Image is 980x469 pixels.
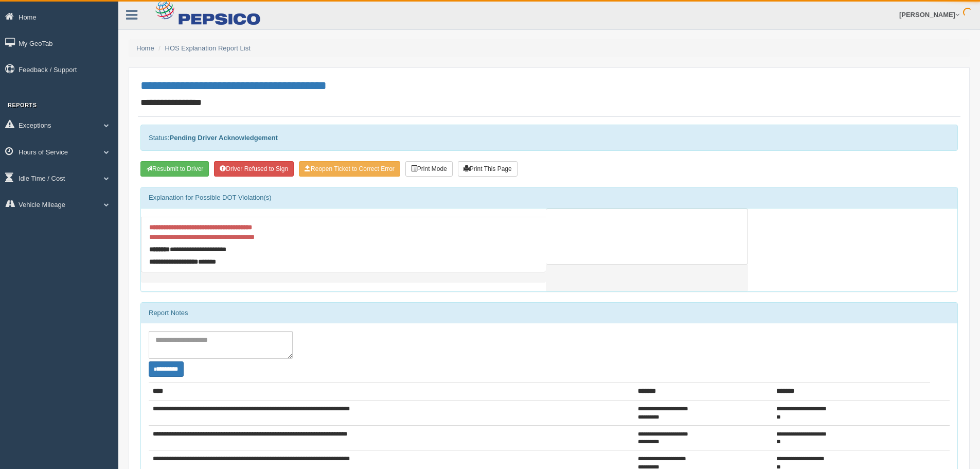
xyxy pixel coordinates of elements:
div: Explanation for Possible DOT Violation(s) [141,187,957,208]
button: Resubmit To Driver [140,161,209,177]
button: Reopen Ticket [299,161,400,177]
div: Report Notes [141,303,957,323]
button: Print This Page [458,161,518,177]
button: Print Mode [405,161,453,177]
div: Status: [140,125,958,151]
strong: Pending Driver Acknowledgement [169,134,277,142]
a: HOS Explanation Report List [165,44,251,52]
button: Change Filter Options [149,361,184,377]
a: Home [136,44,154,52]
button: Driver Refused to Sign [214,161,294,177]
